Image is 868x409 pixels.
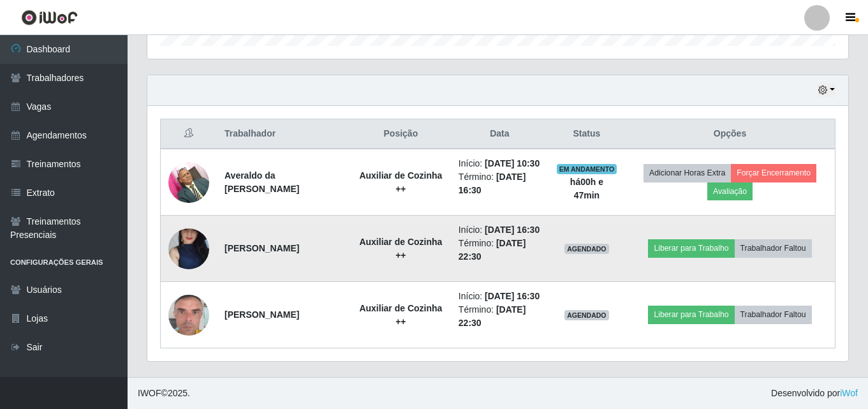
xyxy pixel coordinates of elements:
[359,303,442,327] strong: Auxiliar de Cozinha ++
[351,119,451,149] th: Posição
[771,387,858,400] span: Desenvolvido por
[217,119,351,149] th: Trabalhador
[459,157,541,170] li: Início:
[168,155,209,209] img: 1697117733428.jpeg
[485,158,540,168] time: [DATE] 10:30
[224,170,299,194] strong: Averaldo da [PERSON_NAME]
[459,170,541,197] li: Término:
[168,279,209,352] img: 1707834937806.jpeg
[459,303,541,330] li: Término:
[138,387,190,400] span: © 2025 .
[485,225,540,235] time: [DATE] 16:30
[570,177,603,200] strong: há 00 h e 47 min
[707,182,753,200] button: Avaliação
[138,388,161,398] span: IWOF
[644,164,731,182] button: Adicionar Horas Extra
[224,243,299,253] strong: [PERSON_NAME]
[224,309,299,320] strong: [PERSON_NAME]
[557,164,617,174] span: EM ANDAMENTO
[451,119,548,149] th: Data
[485,291,540,301] time: [DATE] 16:30
[564,310,609,320] span: AGENDADO
[359,170,442,194] strong: Auxiliar de Cozinha ++
[459,237,541,264] li: Término:
[648,239,734,257] button: Liberar para Trabalho
[840,388,858,398] a: iWof
[168,203,209,294] img: 1713319279293.jpeg
[459,290,541,303] li: Início:
[548,119,625,149] th: Status
[21,10,78,26] img: CoreUI Logo
[735,239,812,257] button: Trabalhador Faltou
[359,237,442,260] strong: Auxiliar de Cozinha ++
[735,306,812,323] button: Trabalhador Faltou
[459,223,541,237] li: Início:
[731,164,816,182] button: Forçar Encerramento
[564,244,609,254] span: AGENDADO
[648,306,734,323] button: Liberar para Trabalho
[625,119,835,149] th: Opções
